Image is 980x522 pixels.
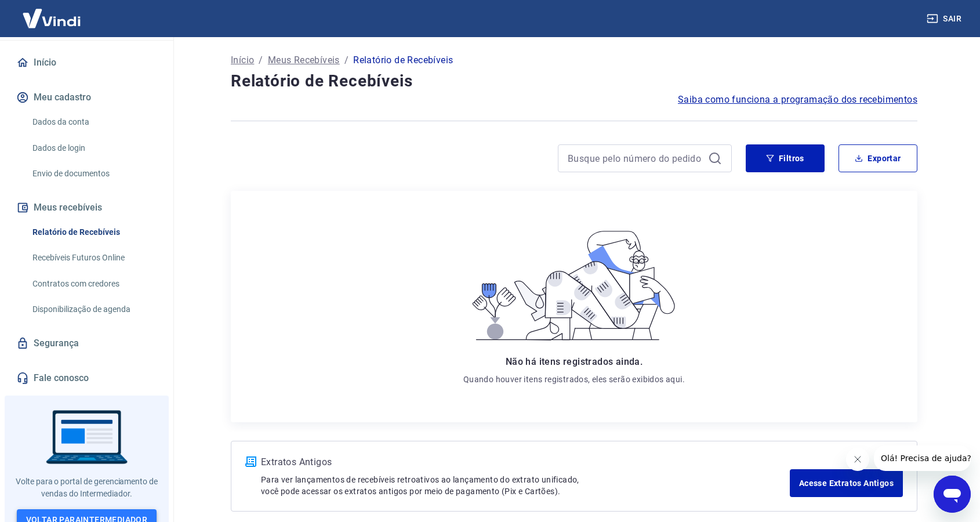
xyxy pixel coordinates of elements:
[14,50,159,75] a: Início
[506,356,643,367] span: Não há itens registrados ainda.
[846,448,869,471] iframe: Fechar mensagem
[14,195,159,220] button: Meus recebíveis
[463,374,685,385] p: Quando houver itens registrados, eles serão exibidos aqui.
[28,162,159,186] a: Envio de documentos
[261,474,790,497] p: Para ver lançamentos de recebíveis retroativos ao lançamento do extrato unificado, você pode aces...
[353,53,453,67] p: Relatório de Recebíveis
[344,53,349,67] p: /
[259,53,263,67] p: /
[28,220,159,244] a: Relatório de Recebíveis
[14,85,159,110] button: Meu cadastro
[568,150,703,167] input: Busque pelo número do pedido
[790,469,903,497] a: Acesse Extratos Antigos
[14,331,159,356] a: Segurança
[28,272,159,296] a: Contratos com credores
[268,53,340,67] a: Meus Recebíveis
[231,53,254,67] a: Início
[678,93,917,107] a: Saiba como funciona a programação dos recebimentos
[245,456,256,467] img: ícone
[874,445,971,471] iframe: Mensagem da empresa
[28,110,159,134] a: Dados da conta
[14,365,159,391] a: Fale conosco
[14,1,89,36] img: Vindi
[934,476,971,513] iframe: Botão para abrir a janela de mensagens
[28,298,159,321] a: Disponibilização de agenda
[839,144,917,172] button: Exportar
[746,144,825,172] button: Filtros
[7,8,97,17] span: Olá! Precisa de ajuda?
[924,8,966,30] button: Sair
[261,455,790,469] p: Extratos Antigos
[28,136,159,160] a: Dados de login
[231,70,917,93] h4: Relatório de Recebíveis
[28,246,159,270] a: Recebíveis Futuros Online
